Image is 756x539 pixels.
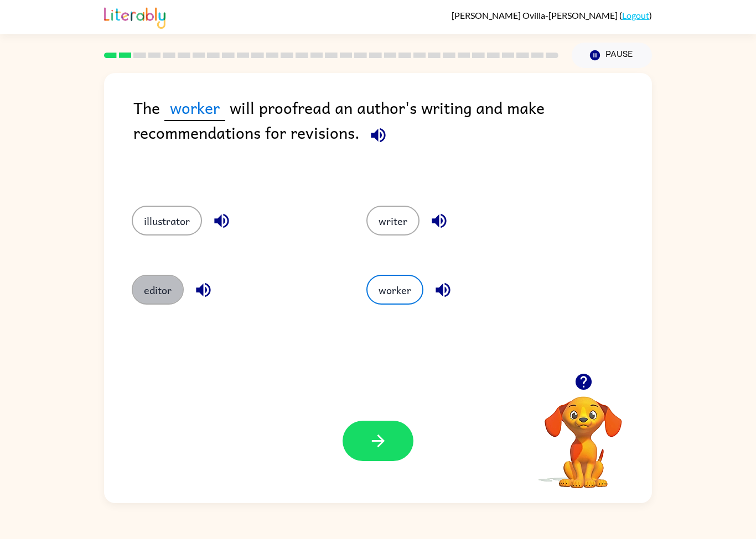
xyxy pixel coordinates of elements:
a: Logout [622,10,649,20]
button: editor [132,275,184,305]
div: The will proofread an author's writing and make recommendations for revisions. [133,95,652,184]
span: worker [164,95,225,121]
div: ( ) [452,10,652,20]
button: worker [366,275,423,305]
img: Literably [104,4,165,29]
button: Pause [572,43,652,68]
button: illustrator [132,206,202,236]
span: [PERSON_NAME] Ovilla-[PERSON_NAME] [452,10,619,20]
video: Your browser must support playing .mp4 files to use Literably. Please try using another browser. [528,379,639,490]
button: writer [366,206,420,236]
